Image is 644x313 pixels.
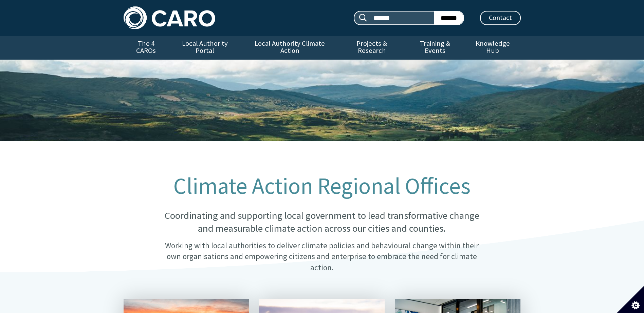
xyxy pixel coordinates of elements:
[157,240,486,273] p: Working with local authorities to deliver climate policies and behavioural change within their ow...
[480,11,521,25] a: Contact
[157,209,486,235] p: Coordinating and supporting local government to lead transformative change and measurable climate...
[124,36,169,60] a: The 4 CAROs
[617,286,644,313] button: Set cookie preferences
[465,36,520,60] a: Knowledge Hub
[169,36,241,60] a: Local Authority Portal
[157,173,486,199] h1: Climate Action Regional Offices
[338,36,405,60] a: Projects & Research
[405,36,465,60] a: Training & Events
[241,36,338,60] a: Local Authority Climate Action
[124,6,215,29] img: Caro logo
